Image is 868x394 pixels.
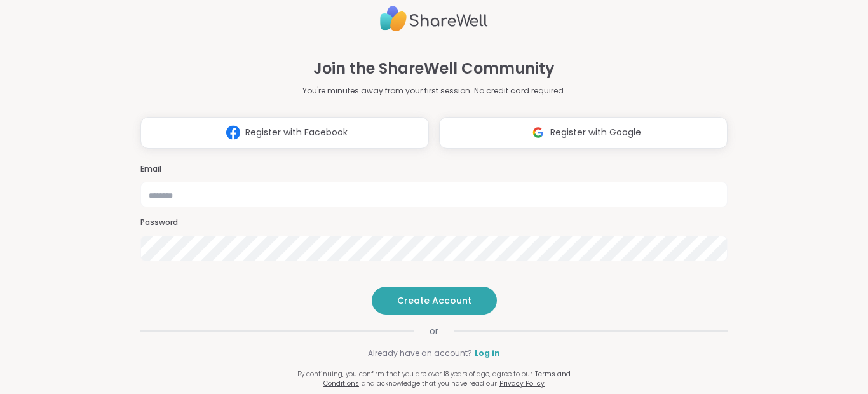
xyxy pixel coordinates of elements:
[372,287,497,315] button: Create Account
[397,294,471,307] span: Create Account
[297,369,532,379] span: By continuing, you confirm that you are over 18 years of age, agree to our
[526,121,550,144] img: ShareWell Logomark
[368,348,472,359] span: Already have an account?
[323,369,571,388] a: Terms and Conditions
[550,126,641,139] span: Register with Google
[362,379,497,388] span: and acknowledge that you have read our
[475,348,500,359] a: Log in
[140,217,728,228] h3: Password
[439,117,728,149] button: Register with Google
[245,126,348,139] span: Register with Facebook
[313,57,555,80] h1: Join the ShareWell Community
[302,85,566,97] p: You're minutes away from your first session. No credit card required.
[414,325,454,337] span: or
[380,1,488,37] img: ShareWell Logo
[499,379,545,388] a: Privacy Policy
[221,121,245,144] img: ShareWell Logomark
[140,117,429,149] button: Register with Facebook
[140,164,728,175] h3: Email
